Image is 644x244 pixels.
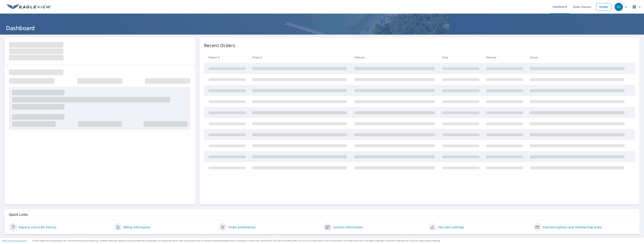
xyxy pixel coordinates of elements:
[204,42,236,49] p: Recent Orders
[2,240,27,242] p: |
[32,239,642,242] p: © 2025 Eagle View Technologies, Inc. and Pictometry International Corp. All Rights Reserved. Repo...
[15,240,27,242] a: Privacy Policy
[228,225,256,229] a: Order preferences
[4,24,640,32] h1: Dashboard
[333,225,363,229] a: Contact information
[438,225,464,229] a: Text alert settings
[527,52,629,63] th: Status
[543,225,602,229] a: Payment options and membership levels
[19,225,56,229] a: Reports and order history
[9,212,635,217] p: Quick Links
[7,4,51,10] img: EV Logo
[2,240,13,242] a: Terms of Use
[124,225,151,229] a: Billing information
[439,52,483,63] th: Date
[483,52,527,63] th: Delivery
[596,3,611,11] a: Order
[615,3,623,11] div: FG
[249,52,351,63] th: Product
[351,52,439,63] th: Address
[204,52,249,63] th: Report #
